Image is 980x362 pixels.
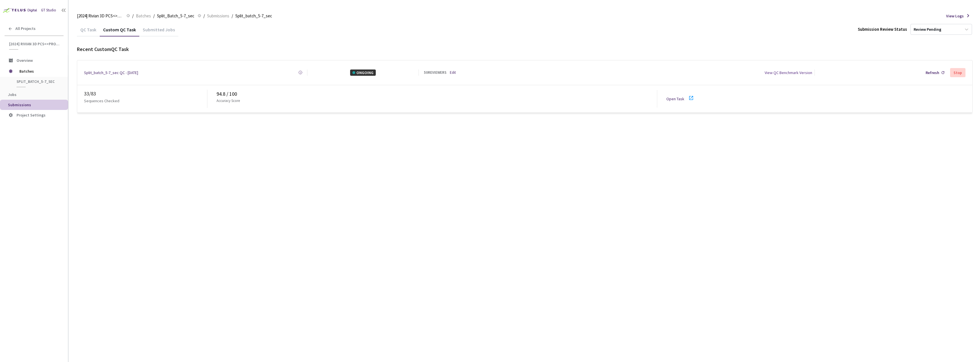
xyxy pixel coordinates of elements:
div: View QC Benchmark Version [765,69,812,76]
a: Split_batch_5-7_sec QC - [DATE] [84,69,138,76]
div: Custom QC Task [100,27,139,36]
a: Batches [135,13,152,19]
p: Accuracy Score [217,98,240,104]
span: [2024] Rivian 3D PCS<>Production [9,42,60,46]
li: / [232,13,233,19]
span: Overview [17,58,33,63]
div: Submission Review Status [858,26,907,33]
div: Stop [954,70,962,75]
span: Jobs [8,92,17,97]
div: 33 / 83 [84,90,207,98]
span: All Projects [15,26,36,31]
div: Submitted Jobs [139,27,178,36]
li: / [153,13,155,19]
li: / [203,13,205,19]
span: View Logs [946,13,964,19]
span: Batches [136,13,151,19]
span: [2024] Rivian 3D PCS<>Production [77,13,123,19]
span: Project Settings [17,113,46,118]
div: Review Pending [914,27,941,32]
div: Refresh [926,69,939,76]
p: Sequences Checked [84,98,119,104]
li: / [132,13,134,19]
div: 50 REVIEWERS [424,70,446,75]
span: Split_batch_5-7_sec [235,13,272,19]
div: QC Task [77,27,100,36]
div: GT Studio [41,7,56,13]
span: Split_Batch_5-7_sec [157,13,194,19]
a: Submissions [206,13,230,19]
div: Recent Custom QC Task [77,45,973,53]
span: Submissions [8,102,31,107]
div: 94.8 / 100 [217,90,657,98]
span: Submissions [207,13,229,19]
a: Open Task [666,96,684,101]
a: Edit [450,70,456,75]
span: Split_Batch_5-7_sec [17,79,59,84]
div: ONGOING [350,69,376,76]
span: Batches [19,66,58,77]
